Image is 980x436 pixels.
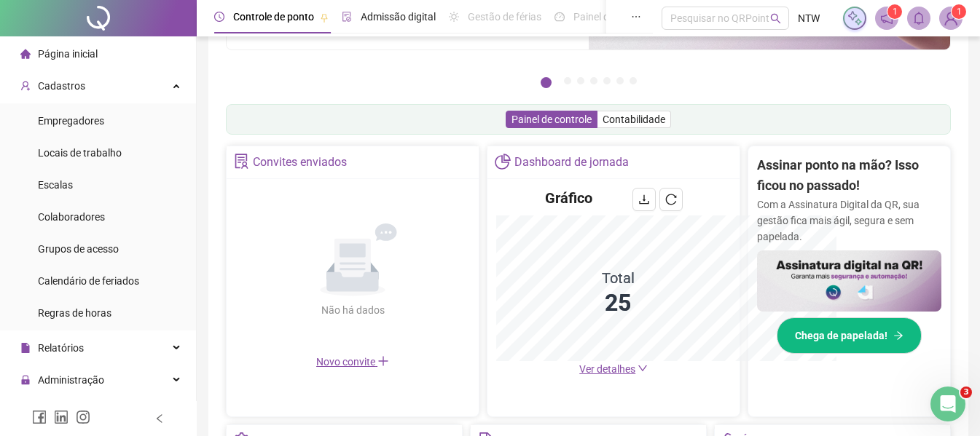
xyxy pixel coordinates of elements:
span: Administração [38,374,104,386]
a: Ver detalhes down [579,363,648,375]
span: clock-circle [214,12,224,22]
span: pie-chart [495,154,510,169]
span: 1 [893,7,898,17]
div: Não há dados [286,302,420,318]
span: Calendário de feriados [38,275,139,287]
span: NTW [798,10,820,26]
span: instagram [76,410,90,424]
sup: Atualize o seu contato no menu Meus Dados [952,4,966,19]
span: arrow-right [893,330,903,341]
img: banner%2F02c71560-61a6-44d4-94b9-c8ab97240462.png [757,250,941,312]
div: Dashboard de jornada [514,150,629,175]
span: sun [449,12,459,22]
span: Gestão de férias [468,11,541,23]
span: Cadastros [38,80,85,92]
span: Escalas [38,179,73,191]
span: Controle de ponto [233,11,314,23]
span: Colaboradores [38,211,105,223]
div: Convites enviados [253,150,347,175]
button: 5 [603,77,611,84]
span: Admissão digital [361,11,436,23]
span: Regras de horas [38,307,111,319]
span: Locais de trabalho [38,147,122,159]
span: 1 [957,7,962,17]
span: linkedin [54,410,68,424]
span: bell [912,12,925,25]
button: 4 [590,77,597,84]
span: down [638,363,648,373]
h4: Gráfico [545,188,592,208]
span: Empregadores [38,115,104,127]
button: Chega de papelada! [777,317,922,354]
span: notification [880,12,893,25]
span: home [20,49,31,59]
span: Painel do DP [573,11,630,23]
span: ellipsis [631,12,641,22]
iframe: Intercom live chat [930,387,965,421]
button: 1 [541,77,552,88]
span: Novo convite [316,356,389,368]
sup: 1 [887,4,902,19]
span: left [154,413,165,424]
span: Chega de papelada! [795,328,887,344]
p: Com a Assinatura Digital da QR, sua gestão fica mais ágil, segura e sem papelada. [757,197,941,245]
span: plus [377,355,389,367]
span: reload [665,194,677,205]
span: Ver detalhes [579,363,635,375]
span: Grupos de acesso [38,243,119,255]
img: sparkle-icon.fc2bf0ac1784a2077858766a79e2daf3.svg [847,10,863,26]
img: 5322 [940,7,962,29]
span: lock [20,375,31,385]
span: Painel de controle [511,114,592,125]
span: Contabilidade [603,114,665,125]
span: file-done [342,12,352,22]
button: 2 [564,77,571,84]
button: 6 [616,77,624,84]
span: download [638,194,650,205]
h2: Assinar ponto na mão? Isso ficou no passado! [757,155,941,197]
span: file [20,343,31,353]
button: 3 [577,77,584,84]
span: solution [234,154,249,169]
span: 3 [960,387,972,398]
span: pushpin [320,13,329,22]
span: search [770,13,781,24]
button: 7 [630,77,637,84]
span: facebook [32,410,47,424]
span: Página inicial [38,48,98,60]
span: Relatórios [38,342,84,354]
span: user-add [20,81,31,91]
span: dashboard [554,12,565,22]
